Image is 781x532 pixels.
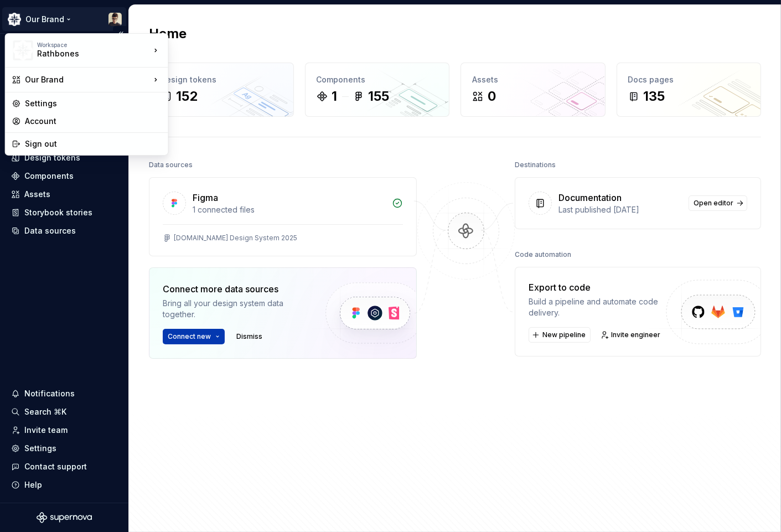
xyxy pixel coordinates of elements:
[13,40,33,60] img: 344848e3-ec3d-4aa0-b708-b8ed6430a7e0.png
[37,42,150,48] div: Workspace
[25,116,161,127] div: Account
[37,48,131,59] div: Rathbones
[25,98,161,109] div: Settings
[25,74,150,85] div: Our Brand
[25,138,161,149] div: Sign out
